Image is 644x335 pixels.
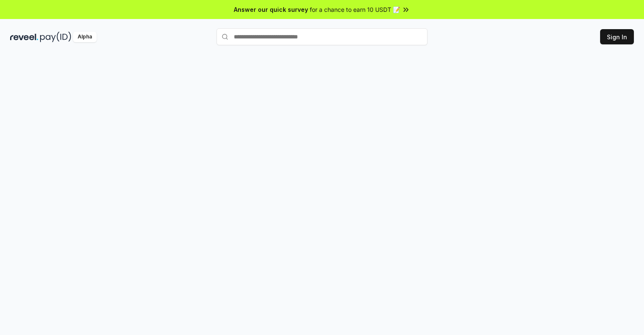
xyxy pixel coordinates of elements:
[40,32,71,42] img: pay_id
[10,32,38,42] img: reveel_dark
[600,29,634,44] button: Sign In
[73,32,97,42] div: Alpha
[234,5,308,14] span: Answer our quick survey
[310,5,400,14] span: for a chance to earn 10 USDT 📝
